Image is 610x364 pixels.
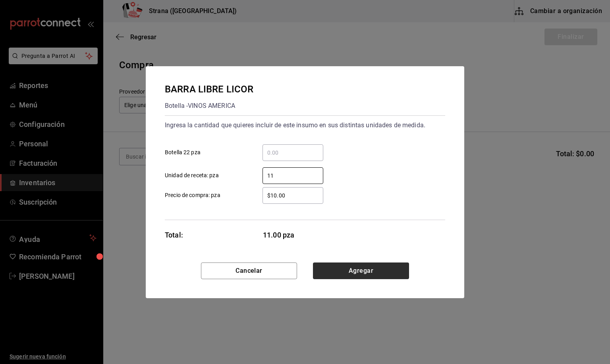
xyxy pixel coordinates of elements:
[165,191,220,199] span: Precio de compra: pza
[165,119,445,132] div: Ingresa la cantidad que quieres incluir de este insumo en sus distintas unidades de medida.
[165,230,183,240] div: Total:
[165,171,219,180] span: Unidad de receta: pza
[165,100,253,112] div: Botella - VINOS AMERICA
[263,148,323,157] input: Botella 22 pza
[263,191,323,200] input: Precio de compra: pza
[165,148,201,157] span: Botella 22 pza
[263,171,323,180] input: Unidad de receta: pza
[165,82,253,96] div: BARRA LIBRE LICOR
[313,262,409,279] button: Agregar
[263,230,324,240] span: 11.00 pza
[201,262,297,279] button: Cancelar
